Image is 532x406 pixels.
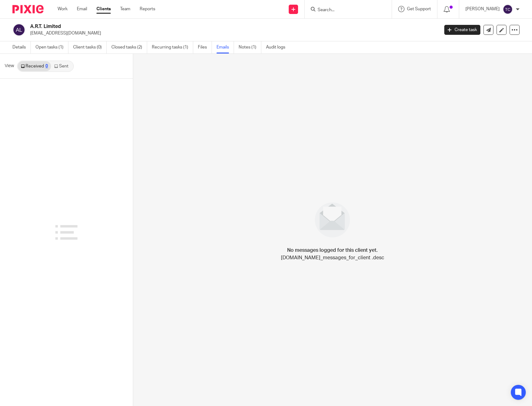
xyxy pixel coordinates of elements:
a: Notes (1) [239,41,261,53]
a: Email [77,6,87,12]
a: Create task [444,25,480,35]
h4: No messages logged for this client yet. [287,247,378,254]
a: Received0 [18,61,51,71]
a: Client tasks (0) [73,41,107,53]
a: Sent [51,61,73,71]
a: Emails [217,41,234,53]
h2: A.R.T. Limited [30,23,354,30]
a: Closed tasks (2) [111,41,147,53]
span: Get Support [407,7,431,11]
a: Team [120,6,130,12]
p: [DOMAIN_NAME]_messages_for_client .desc [281,254,384,261]
span: View [5,63,14,69]
a: Clients [96,6,111,12]
a: Details [12,41,31,53]
a: Work [58,6,68,12]
img: image [311,198,354,242]
div: 0 [45,64,48,68]
img: svg%3E [503,4,513,14]
p: [PERSON_NAME] [465,6,500,12]
img: svg%3E [12,23,26,36]
p: [EMAIL_ADDRESS][DOMAIN_NAME] [30,30,435,36]
a: Reports [140,6,155,12]
img: Pixie [12,5,44,13]
input: Search [317,7,373,13]
a: Open tasks (1) [35,41,68,53]
a: Recurring tasks (1) [152,41,193,53]
a: Files [198,41,212,53]
a: Audit logs [266,41,290,53]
